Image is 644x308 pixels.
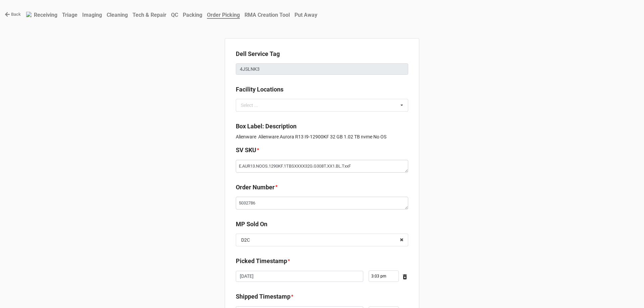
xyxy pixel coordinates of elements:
[26,12,32,17] img: RexiLogo.png
[292,8,320,21] a: Put Away
[236,160,408,173] textarea: E.AUR13.NOOS.1290KF.1TBSXXXX32G.G308T.XX1.BL.TxxF
[236,256,287,266] label: Picked Timestamp
[236,85,283,94] label: Facility Locations
[236,292,290,301] label: Shipped Timestamp
[5,11,21,18] a: Back
[236,145,256,155] label: SV SKU
[132,12,166,18] b: Tech & Repair
[236,123,297,130] b: Box Label: Description
[60,8,80,21] a: Triage
[205,8,242,21] a: Order Picking
[241,238,250,242] div: D2C
[107,12,128,18] b: Cleaning
[236,133,408,140] p: Alienware Alienware Aurora R13 I9-12900KF 32 GB 1.02 TB nvme No OS
[180,8,205,21] a: Packing
[236,271,363,282] input: Date
[207,12,240,19] b: Order Picking
[34,12,57,18] b: Receiving
[130,8,169,21] a: Tech & Repair
[82,12,102,18] b: Imaging
[369,270,399,282] input: Time
[294,12,317,18] b: Put Away
[236,197,408,209] textarea: 5032786
[183,12,202,18] b: Packing
[32,8,60,21] a: Receiving
[236,220,267,229] label: MP Sold On
[80,8,104,21] a: Imaging
[236,49,280,59] label: Dell Service Tag
[104,8,130,21] a: Cleaning
[171,12,178,18] b: QC
[239,101,268,109] div: Select ...
[242,8,292,21] a: RMA Creation Tool
[62,12,77,18] b: Triage
[245,12,290,18] b: RMA Creation Tool
[236,183,275,192] label: Order Number
[169,8,180,21] a: QC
